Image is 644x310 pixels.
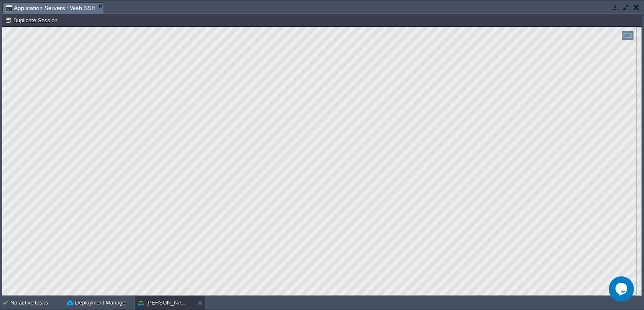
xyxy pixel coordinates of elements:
[5,16,60,24] button: Duplicate Session
[609,276,636,302] iframe: chat widget
[5,3,96,13] span: Application Servers : Web SSH
[67,299,127,307] button: Deployment Manager
[10,296,63,310] div: No active tasks
[138,299,191,307] button: [PERSON_NAME]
